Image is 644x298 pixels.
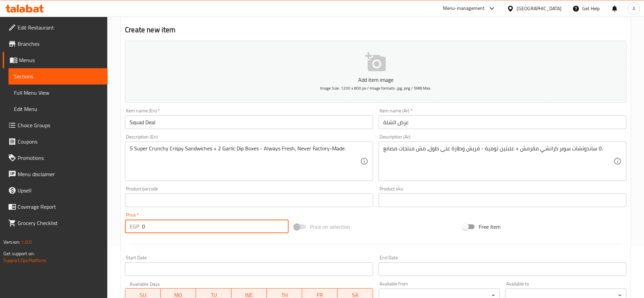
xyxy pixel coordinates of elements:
a: Menu disclaimer [3,166,108,182]
span: Get support on: [3,249,35,258]
a: Coverage Report [3,199,108,215]
div: Menu-management [443,4,485,13]
a: Sections [8,68,108,85]
a: Grocery Checklist [3,215,108,231]
a: Choice Groups [3,117,108,133]
span: Image Size: 1200 x 800 px / Image formats: jpg, png / 5MB Max. [320,84,431,92]
button: Add item imageImage Size: 1200 x 800 px / Image formats: jpg, png / 5MB Max. [125,41,626,103]
textarea: 5 Super Crunchy Crispy Sandwiches + 2 Garlic Dip Boxes - Always Fresh, Never Factory-Made. [130,145,360,178]
p: EGP [130,222,139,230]
a: Edit Restaurant [3,19,108,36]
a: Edit Menu [8,101,108,117]
textarea: ٥ ساندوتشات سوبر كرانشي مقرمش + علبتين تومية - فريش وطازة على طول، مش منتجات مصانع. [383,145,613,178]
span: Grocery Checklist [18,219,102,227]
span: Free item [479,223,500,231]
span: Version: [3,238,20,246]
span: Upsell [18,186,102,194]
span: Coupons [18,137,102,146]
span: A [632,5,635,12]
a: Branches [3,36,108,52]
div: [GEOGRAPHIC_DATA] [517,5,562,12]
input: Please enter price [142,220,289,233]
input: Enter name En [125,115,373,129]
a: Menus [3,52,108,68]
a: Upsell [3,182,108,199]
a: Coupons [3,133,108,150]
a: Support.OpsPlatform [3,256,47,265]
h2: Create new item [125,25,626,35]
p: Add item image [135,76,616,84]
span: Branches [18,40,102,48]
span: Full Menu View [14,89,102,97]
span: Edit Menu [14,105,102,113]
span: Promotions [18,154,102,162]
span: Menus [19,56,102,64]
span: 1.0.0 [21,238,32,246]
input: Please enter product sku [379,193,626,207]
span: Price on selection [310,223,350,231]
span: Sections [14,72,102,80]
input: Please enter product barcode [125,193,373,207]
a: Full Menu View [8,85,108,101]
span: Choice Groups [18,121,102,129]
span: Menu disclaimer [18,170,102,178]
span: Coverage Report [18,203,102,211]
a: Promotions [3,150,108,166]
input: Enter name Ar [379,115,626,129]
span: Edit Restaurant [18,23,102,32]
